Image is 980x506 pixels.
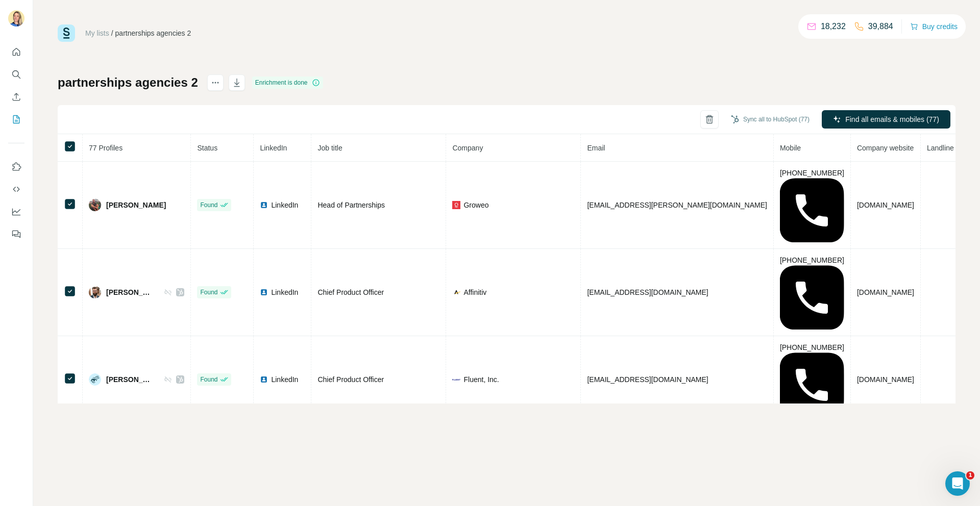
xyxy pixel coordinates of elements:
img: company-logo [452,379,460,381]
span: Chief Product Officer [317,288,384,296]
p: 39,884 [868,20,893,33]
span: Landline [927,144,954,152]
button: Use Surfe on LinkedIn [8,158,24,176]
img: Avatar [8,10,24,27]
span: Found [200,200,217,210]
li: / [111,28,113,38]
button: actions [207,74,224,91]
span: [PERSON_NAME] [106,200,166,210]
span: Head of Partnerships [317,201,385,209]
span: Chief Product Officer [317,375,384,384]
span: Job title [317,144,342,152]
img: LinkedIn logo [260,288,268,296]
span: [EMAIL_ADDRESS][PERSON_NAME][DOMAIN_NAME] [587,201,767,209]
span: Fluent, Inc. [463,374,499,385]
iframe: Intercom live chat [945,471,970,496]
button: Enrich CSV [8,88,24,106]
span: [PERSON_NAME] [106,287,154,297]
span: Groweo [463,200,488,210]
span: Find all emails & mobiles (77) [845,114,939,124]
img: Avatar [89,373,101,386]
span: 1 [966,471,974,479]
span: [DOMAIN_NAME] [857,201,914,209]
button: Quick start [8,43,24,61]
span: Company [452,144,483,152]
img: Avatar [89,199,101,211]
span: LinkedIn [271,287,298,297]
button: Buy credits [910,19,958,34]
span: [PERSON_NAME] [106,374,154,385]
img: Avatar [89,286,101,298]
a: [PHONE_NUMBER] [780,343,844,417]
button: Use Surfe API [8,180,24,198]
button: Sync all to HubSpot (77) [724,112,817,127]
a: [PHONE_NUMBER] [780,169,844,242]
img: LinkedIn logo [260,375,268,384]
span: Status [197,144,217,152]
span: 77 Profiles [89,144,122,152]
img: LinkedIn logo [260,201,268,209]
span: Found [200,288,217,297]
span: LinkedIn [271,200,298,210]
h1: partnerships agencies 2 [58,74,198,91]
span: [EMAIL_ADDRESS][DOMAIN_NAME] [587,288,708,296]
span: Company website [857,144,914,152]
img: Surfe Logo [58,24,75,42]
img: company-logo [452,201,460,209]
div: partnerships agencies 2 [115,28,191,38]
a: [PHONE_NUMBER] [780,256,844,330]
span: Email [587,144,605,152]
img: company-logo [452,288,460,296]
a: My lists [85,29,109,37]
button: Find all emails & mobiles (77) [822,110,950,129]
button: Dashboard [8,203,24,221]
span: LinkedIn [271,374,298,385]
span: [EMAIL_ADDRESS][DOMAIN_NAME] [587,375,708,384]
button: My lists [8,110,24,129]
span: [DOMAIN_NAME] [857,375,914,384]
button: Feedback [8,225,24,243]
div: Enrichment is done [252,77,323,89]
span: LinkedIn [260,144,287,152]
span: [DOMAIN_NAME] [857,288,914,296]
span: Mobile [780,144,801,152]
button: Search [8,65,24,84]
span: Affinitiv [463,287,486,297]
p: 18,232 [821,20,846,33]
span: Found [200,375,217,384]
